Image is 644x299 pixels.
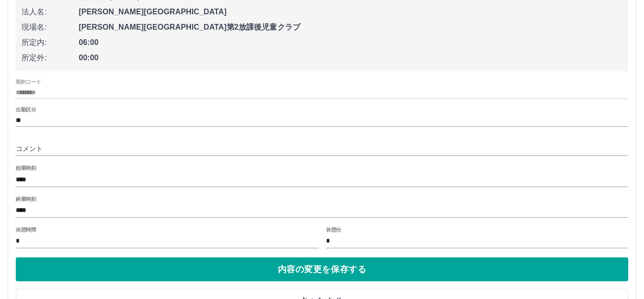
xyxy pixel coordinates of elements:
span: 現場名: [21,22,79,33]
label: 休憩分 [326,226,341,233]
span: [PERSON_NAME][GEOGRAPHIC_DATA] [79,6,623,18]
label: 契約コード [16,78,41,86]
label: 休憩時間 [16,226,36,233]
span: 所定外: [21,52,79,64]
span: 06:00 [79,37,623,48]
button: 内容の変更を保存する [16,257,628,281]
label: 出勤区分 [16,106,36,113]
span: [PERSON_NAME][GEOGRAPHIC_DATA]第2放課後児童クラブ [79,22,623,33]
label: 終業時刻 [16,195,36,202]
span: 法人名: [21,6,79,18]
span: 00:00 [79,52,623,64]
span: 所定内: [21,37,79,48]
label: 始業時刻 [16,165,36,172]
